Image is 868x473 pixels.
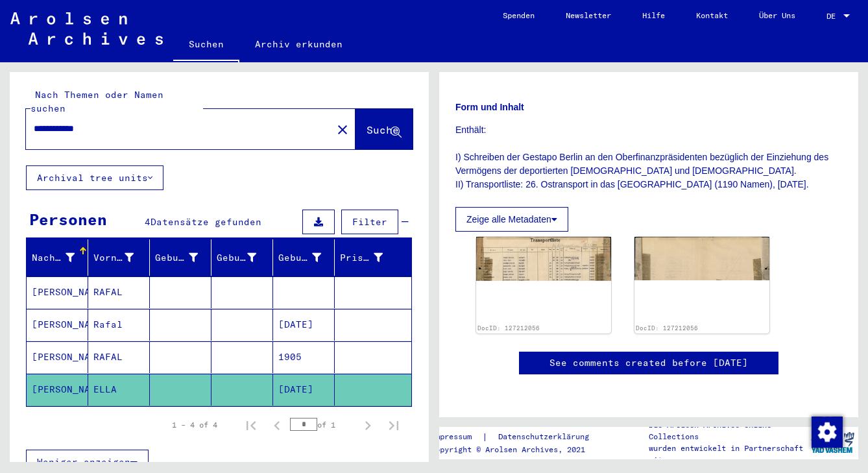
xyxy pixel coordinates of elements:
[217,247,272,268] div: Geburt‏
[273,309,335,341] mat-cell: [DATE]
[88,239,150,276] mat-header-cell: Vorname
[649,443,806,466] p: wurden entwickelt in Partnerschaft mit
[155,251,198,265] div: Geburtsname
[455,102,524,112] b: Form und Inhalt
[27,374,88,406] mat-cell: [PERSON_NAME]
[488,430,605,444] a: Datenschutzerklärung
[155,247,214,268] div: Geburtsname
[431,430,482,444] a: Impressum
[330,116,356,142] button: Clear
[273,239,335,276] mat-header-cell: Geburtsdatum
[145,216,151,228] span: 4
[30,89,163,114] mat-label: Nach Themen oder Namen suchen
[341,210,398,234] button: Filter
[355,412,381,438] button: Next page
[27,309,88,341] mat-cell: [PERSON_NAME]
[173,29,239,62] a: Suchen
[808,426,857,459] img: yv_logo.png
[273,341,335,373] mat-cell: 1905
[340,247,399,268] div: Prisoner #
[88,309,150,341] mat-cell: Rafal
[26,165,163,190] button: Archival tree units
[455,207,568,232] button: Zeige alle Metadaten
[455,123,842,191] p: Enthält: I) Schreiben der Gestapo Berlin an den Oberfinanzpräsidenten bezüglich der Einziehung de...
[826,12,841,21] span: DE
[634,237,769,323] img: 002.jpg
[27,341,88,373] mat-cell: [PERSON_NAME]
[172,419,217,431] div: 1 – 4 of 4
[290,418,355,431] div: of 1
[238,412,264,438] button: First page
[239,29,358,60] a: Archiv erkunden
[278,251,321,265] div: Geburtsdatum
[476,237,611,322] img: 001.jpg
[352,216,387,228] span: Filter
[93,247,150,268] div: Vorname
[356,109,413,149] button: Suche
[88,341,150,373] mat-cell: RAFAL
[278,247,337,268] div: Geburtsdatum
[477,324,540,332] a: DocID: 127212056
[431,430,605,444] div: |
[150,239,211,276] mat-header-cell: Geburtsname
[27,276,88,308] mat-cell: [PERSON_NAME]
[335,239,411,276] mat-header-cell: Prisoner #
[340,251,383,265] div: Prisoner #
[93,251,134,265] div: Vorname
[273,374,335,406] mat-cell: [DATE]
[264,412,290,438] button: Previous page
[37,456,130,468] span: Weniger anzeigen
[381,412,407,438] button: Last page
[636,324,698,332] a: DocID: 127212056
[811,416,842,447] div: Zustimmung ändern
[29,208,107,231] div: Personen
[649,419,806,443] p: Die Arolsen Archives Online-Collections
[211,239,273,276] mat-header-cell: Geburt‏
[549,356,748,370] a: See comments created before [DATE]
[151,216,261,228] span: Datensätze gefunden
[217,251,256,265] div: Geburt‏
[88,276,150,308] mat-cell: RAFAL
[335,122,350,138] mat-icon: close
[32,251,75,265] div: Nachname
[812,417,843,448] img: Zustimmung ändern
[32,247,91,268] div: Nachname
[367,123,399,136] span: Suche
[27,239,88,276] mat-header-cell: Nachname
[10,12,163,45] img: Arolsen_neg.svg
[88,374,150,406] mat-cell: ELLA
[431,444,605,455] p: Copyright © Arolsen Archives, 2021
